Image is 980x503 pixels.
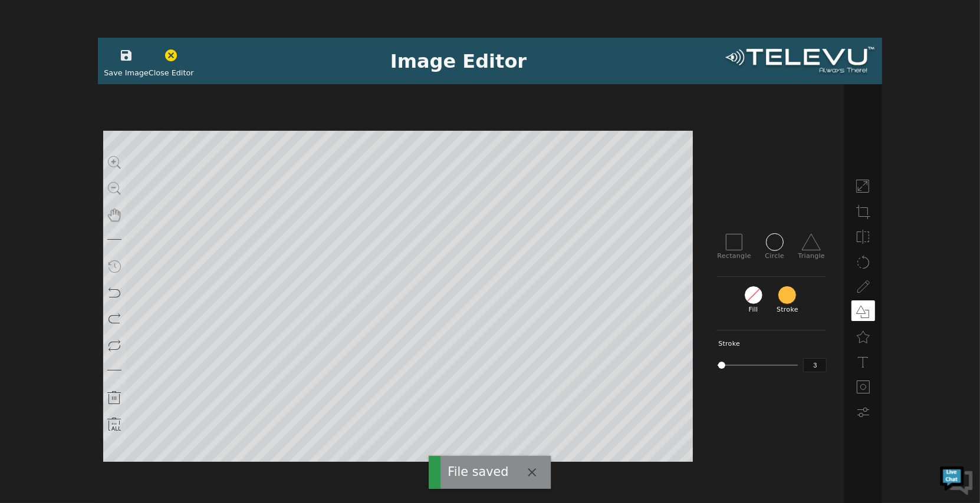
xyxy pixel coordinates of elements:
label: Stroke [718,339,826,349]
div: Stroke [777,286,798,315]
label: Circle [765,251,784,262]
img: d_736959983_company_1615157101543_736959983 [20,55,50,84]
div: Minimize live chat window [193,6,222,34]
label: Triangle [798,251,825,262]
label: Fill [749,305,758,315]
div: File saved [448,463,508,481]
span: Save Image [104,67,149,78]
div: Fill [744,286,763,315]
textarea: Type your message and hit 'Enter' [6,322,225,363]
div: Image Editor [390,47,527,75]
label: Stroke [777,305,798,315]
span: We're online! [68,148,163,267]
span: Close Editor [149,67,194,78]
label: Rectangle [718,251,752,262]
div: Chat with us now [61,62,198,77]
img: logoWhite.png [724,47,876,76]
img: Chat Widget [939,462,974,497]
